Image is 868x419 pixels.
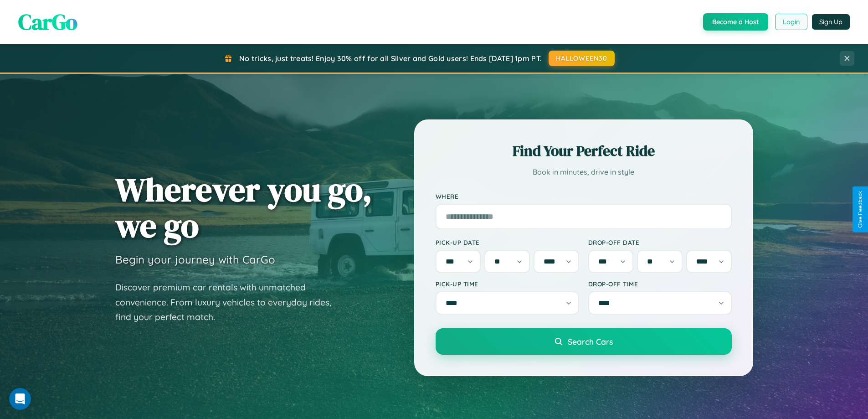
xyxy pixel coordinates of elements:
[436,328,732,355] button: Search Cars
[703,13,768,31] button: Become a Host
[775,14,807,30] button: Login
[115,171,372,243] h1: Wherever you go, we go
[18,7,77,37] span: CarGo
[436,192,732,200] label: Where
[9,388,31,410] iframe: Intercom live chat
[436,166,732,179] p: Book in minutes, drive in style
[588,238,732,246] label: Drop-off Date
[588,280,732,288] label: Drop-off Time
[549,51,615,66] button: HALLOWEEN30
[239,54,542,63] span: No tricks, just treats! Enjoy 30% off for all Silver and Gold users! Ends [DATE] 1pm PT.
[115,280,343,325] p: Discover premium car rentals with unmatched convenience. From luxury vehicles to everyday rides, ...
[857,191,863,228] div: Give Feedback
[436,280,579,288] label: Pick-up Time
[436,141,732,161] h2: Find Your Perfect Ride
[568,336,613,347] span: Search Cars
[436,238,579,246] label: Pick-up Date
[115,253,275,266] h3: Begin your journey with CarGo
[812,14,850,30] button: Sign Up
